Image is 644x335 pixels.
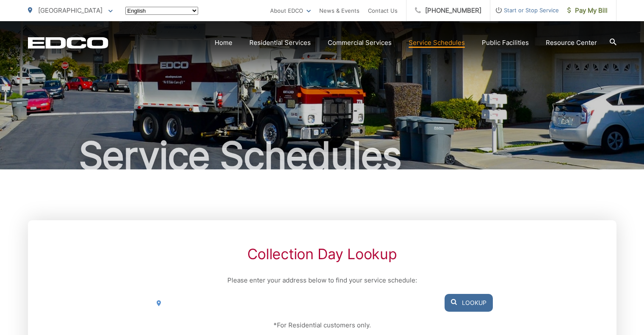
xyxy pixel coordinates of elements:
[249,38,311,48] a: Residential Services
[409,38,465,48] a: Service Schedules
[151,275,492,285] p: Please enter your address below to find your service schedule:
[28,37,108,49] a: EDCD logo. Return to the homepage.
[38,6,102,14] span: [GEOGRAPHIC_DATA]
[270,6,311,16] a: About EDCO
[319,6,359,16] a: News & Events
[215,38,232,48] a: Home
[445,294,493,312] button: Lookup
[125,7,198,15] select: Select a language
[368,6,398,16] a: Contact Us
[28,135,616,177] h1: Service Schedules
[328,38,392,48] a: Commercial Services
[546,38,597,48] a: Resource Center
[567,6,608,16] span: Pay My Bill
[151,320,492,330] p: *For Residential customers only.
[482,38,529,48] a: Public Facilities
[151,246,492,263] h2: Collection Day Lookup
